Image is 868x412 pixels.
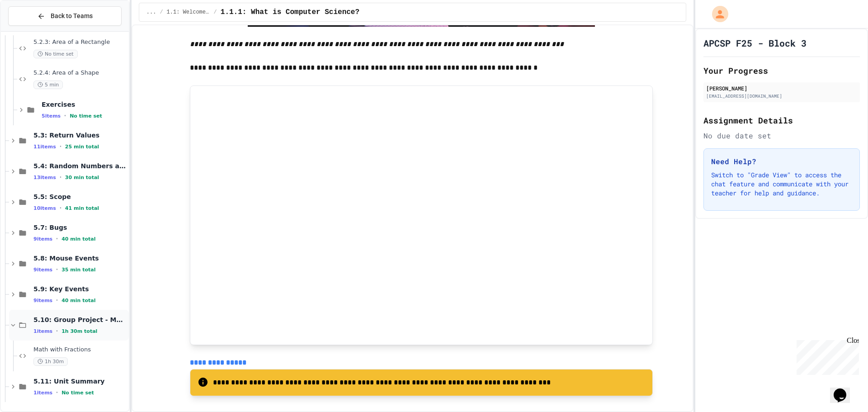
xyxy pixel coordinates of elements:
span: 5.10: Group Project - Math with Fractions [33,316,127,324]
div: [EMAIL_ADDRESS][DOMAIN_NAME] [706,93,857,99]
span: 40 min total [61,236,95,242]
span: 5.4: Random Numbers and APIs [33,162,127,170]
div: Chat with us now!Close [4,4,62,57]
span: No time set [33,50,78,58]
span: 41 min total [65,205,99,211]
span: / [214,9,217,16]
div: [PERSON_NAME] [706,84,857,92]
iframe: chat widget [793,336,859,375]
button: Back to Teams [8,6,122,26]
span: • [56,235,58,242]
span: 35 min total [61,267,95,273]
span: 5.8: Mouse Events [33,254,127,262]
span: 1 items [33,390,52,396]
span: 5.11: Unit Summary [33,377,127,385]
span: 1h 30m total [61,328,97,334]
span: Exercises [42,100,127,109]
span: 30 min total [65,175,99,180]
h1: APCSP F25 - Block 3 [703,37,807,49]
span: No time set [70,113,102,119]
div: My Account [703,4,731,24]
span: 10 items [33,205,56,211]
span: 13 items [33,175,56,180]
span: Math with Fractions [33,346,127,354]
span: 5.3: Return Values [33,131,127,139]
span: 1h 30m [33,357,68,366]
span: ... [146,9,156,16]
h3: Need Help? [711,156,852,167]
span: 5 min [33,81,63,89]
span: Back to Teams [51,11,93,21]
span: 5.2.4: Area of a Shape [33,69,127,77]
h2: Your Progress [703,64,860,77]
span: • [56,327,58,335]
span: • [60,174,61,181]
span: 9 items [33,298,52,303]
span: 5.5: Scope [33,193,127,201]
span: 11 items [33,144,56,150]
span: 25 min total [65,144,99,150]
span: 5.9: Key Events [33,285,127,293]
h2: Assignment Details [703,114,860,127]
span: 1 items [33,328,52,334]
span: 1.1.1: What is Computer Science? [221,7,359,18]
span: 40 min total [61,298,95,303]
iframe: chat widget [830,376,859,403]
span: • [56,297,58,304]
span: • [56,266,58,273]
span: 5.7: Bugs [33,223,127,232]
span: No time set [61,390,94,396]
span: 9 items [33,267,52,273]
span: / [160,9,163,16]
span: • [64,112,66,119]
div: No due date set [703,130,860,141]
span: 5.2.3: Area of a Rectangle [33,38,127,46]
span: • [60,143,61,150]
p: Switch to "Grade View" to access the chat feature and communicate with your teacher for help and ... [711,170,852,198]
span: 1.1: Welcome to Computer Science [167,9,210,16]
span: • [60,204,61,212]
span: 9 items [33,236,52,242]
span: 5 items [42,113,61,119]
span: • [56,389,58,396]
